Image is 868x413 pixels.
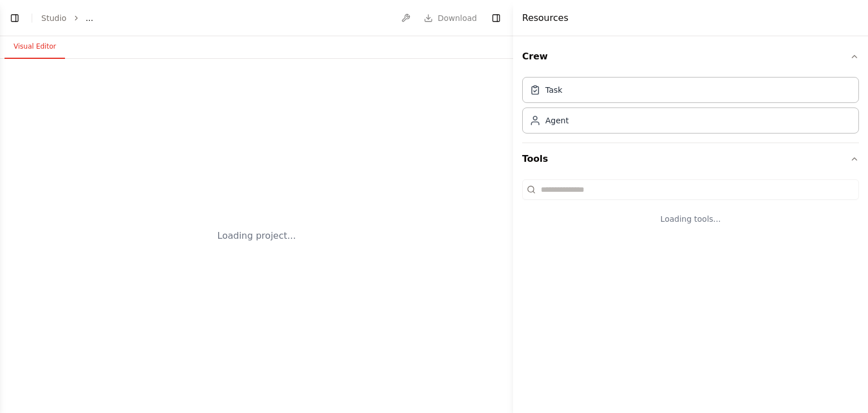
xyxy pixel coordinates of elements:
nav: breadcrumb [41,12,93,24]
button: Visual Editor [5,35,65,59]
div: Tools [522,175,859,243]
span: ... [86,12,93,24]
a: Studio [41,14,67,23]
div: Task [545,84,562,96]
button: Hide right sidebar [488,10,504,26]
div: Agent [545,115,568,126]
h4: Resources [522,11,568,25]
button: Tools [522,143,859,175]
div: Loading project... [218,229,296,243]
div: Loading tools... [522,204,859,234]
button: Show left sidebar [7,10,23,26]
button: Crew [522,41,859,72]
div: Crew [522,72,859,143]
